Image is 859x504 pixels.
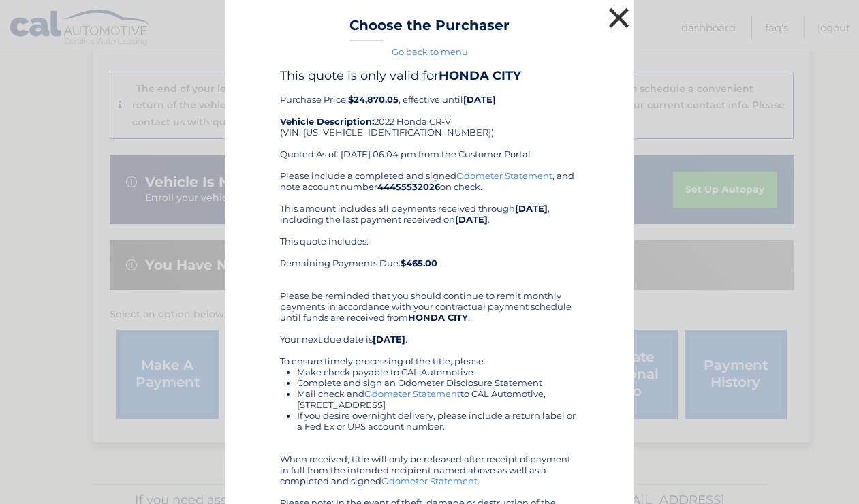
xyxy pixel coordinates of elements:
b: $24,870.05 [348,94,399,105]
a: Odometer Statement [381,475,478,486]
h4: This quote is only valid for [280,68,580,83]
li: Make check payable to CAL Automotive [297,366,580,377]
b: 44455532026 [377,181,440,192]
strong: Vehicle Description: [280,116,374,127]
li: If you desire overnight delivery, please include a return label or a Fed Ex or UPS account number. [297,410,580,432]
b: HONDA CITY [439,68,521,83]
a: Go back to menu [392,46,468,57]
b: $465.00 [401,257,437,268]
b: [DATE] [373,334,405,345]
b: [DATE] [463,94,496,105]
b: HONDA CITY [408,312,468,323]
div: Purchase Price: , effective until 2022 Honda CR-V (VIN: [US_VEHICLE_IDENTIFICATION_NUMBER]) Quote... [280,68,580,170]
b: [DATE] [515,203,548,214]
div: This quote includes: Remaining Payments Due: [280,236,580,279]
h3: Choose the Purchaser [349,17,510,41]
a: Odometer Statement [456,170,552,181]
b: [DATE] [455,214,488,225]
li: Mail check and to CAL Automotive, [STREET_ADDRESS] [297,388,580,410]
button: × [606,4,633,31]
li: Complete and sign an Odometer Disclosure Statement [297,377,580,388]
a: Odometer Statement [364,388,460,399]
